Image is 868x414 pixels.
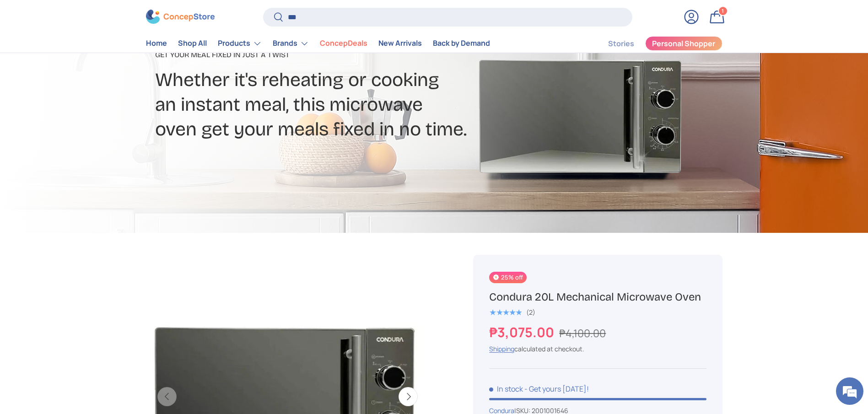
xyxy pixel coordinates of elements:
summary: Products [212,34,267,53]
a: Home [146,35,167,53]
a: Stories [608,35,634,53]
h1: Condura 20L Mechanical Microwave Oven [489,290,706,304]
a: Shipping [489,344,514,353]
a: New Arrivals [378,35,422,53]
strong: ₱3,075.00 [489,323,556,341]
nav: Primary [146,34,490,53]
a: 5.0 out of 5.0 stars (2) [489,306,535,317]
span: ★★★★★ [489,308,522,317]
span: 25% off [489,272,526,283]
div: 5.0 out of 5.0 stars [489,308,522,317]
a: Personal Shopper [645,36,722,51]
div: (2) [526,309,535,316]
h2: Whether it's reheating or cooking an instant meal, this microwave oven get your meals fixed in no... [155,68,507,142]
span: We're online! [53,115,126,208]
p: ​Get your meal fixed in just a twist [155,49,507,60]
summary: Brands [267,34,314,53]
a: Shop All [178,35,207,53]
s: ₱4,100.00 [559,326,606,340]
div: calculated at checkout. [489,344,706,354]
span: In stock [489,384,523,394]
a: ConcepDeals [320,35,367,53]
span: Personal Shopper [652,40,715,48]
a: Back by Demand [433,35,490,53]
nav: Secondary [586,34,722,53]
textarea: Type your message and hit 'Enter' [5,250,174,282]
img: ConcepStore [146,10,215,24]
div: Chat with us now [48,51,154,63]
span: 1 [722,8,724,15]
div: Minimize live chat window [150,5,172,27]
p: - Get yours [DATE]! [524,384,589,394]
